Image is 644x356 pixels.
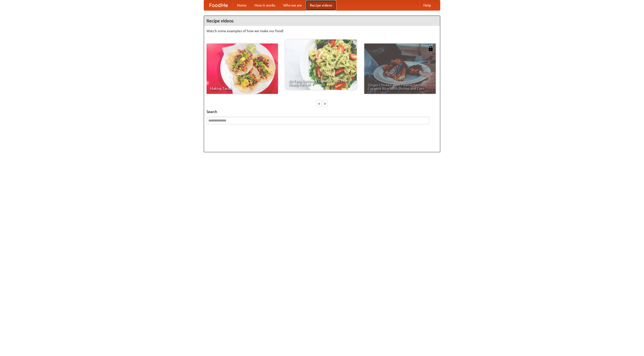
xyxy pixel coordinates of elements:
h5: Search [207,109,437,114]
h4: Recipe videos [204,16,440,26]
p: Watch some examples of how we make our food! [207,28,437,33]
a: FoodMe [204,0,233,10]
span: An Easy, Summery Tomato Pasta That's Ready for Fall [289,79,353,86]
a: Recipe videos [306,0,336,10]
a: Making Tacos [207,44,278,94]
a: How it works [251,0,279,10]
div: » [323,100,327,107]
a: An Easy, Summery Tomato Pasta That's Ready for Fall [285,39,357,90]
a: Home [233,0,251,10]
div: « [317,100,321,107]
a: Help [419,0,435,10]
a: Who we are [279,0,306,10]
img: 483408.png [428,46,433,51]
span: Making Tacos [210,87,274,90]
